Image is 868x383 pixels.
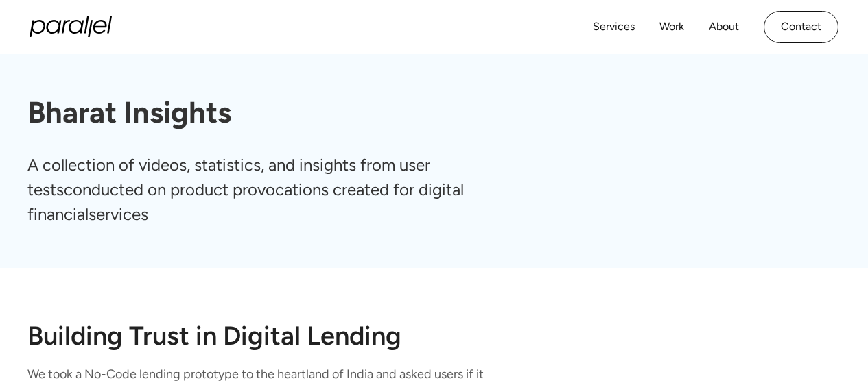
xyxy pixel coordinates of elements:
a: About [709,17,739,37]
h2: Building Trust in Digital Lending [27,323,841,349]
a: home [30,16,112,37]
a: Contact [764,11,838,43]
h1: Bharat Insights [27,95,841,131]
a: Work [659,17,684,37]
p: A collection of videos, statistics, and insights from user testsconducted on product provocations... [27,153,517,227]
a: Services [593,17,635,37]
